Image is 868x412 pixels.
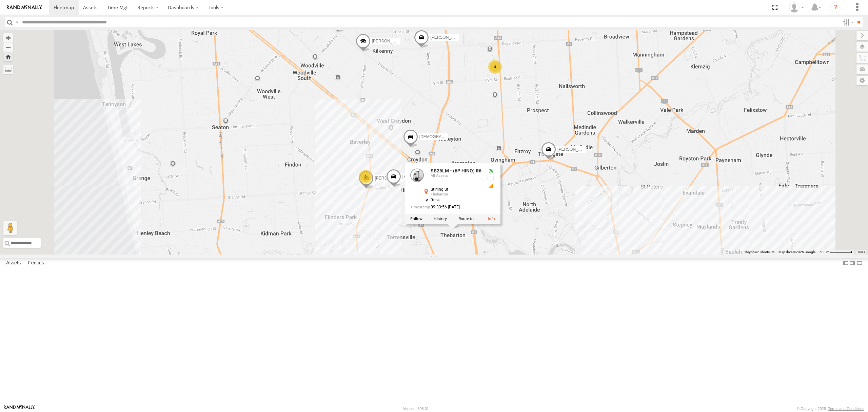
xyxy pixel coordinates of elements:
[840,17,855,27] label: Search Filter Options
[434,217,447,221] label: View Asset History
[842,258,849,268] label: Dock Summary Table to the Left
[820,250,829,254] span: 500 m
[3,64,13,74] label: Measure
[858,251,865,254] a: Terms (opens in new tab)
[431,188,481,192] div: Stirling St
[4,405,35,412] a: Visit our Website
[3,52,13,61] button: Zoom Home
[402,174,436,179] span: [PERSON_NAME]
[856,258,863,268] label: Hide Summary Table
[431,198,440,203] span: 0
[458,217,477,221] label: Route To Location
[488,60,502,74] div: 4
[359,170,372,184] div: 2
[3,258,24,268] label: Assets
[25,258,47,268] label: Fences
[3,221,17,235] button: Drag Pegman onto the map to open Street View
[375,176,409,181] span: [PERSON_NAME]
[487,176,495,181] div: No battery health information received from this device.
[487,169,495,174] div: Valid GPS Fix
[403,407,429,411] div: Version: 308.01
[431,168,481,174] a: SB25LM - (6P HINO) R6
[557,147,591,152] span: [PERSON_NAME]
[410,169,424,182] a: View Asset Details
[372,39,406,43] span: [PERSON_NAME]
[828,407,864,411] a: Terms and Conditions
[431,174,481,178] div: All Assets
[487,183,495,189] div: GSM Signal = 2
[7,5,42,10] img: rand-logo.svg
[431,193,481,197] div: Thebarton
[830,2,841,13] i: ?
[849,258,856,268] label: Dock Summary Table to the Right
[3,33,13,42] button: Zoom in
[410,217,422,221] label: Realtime tracking of Asset
[778,250,815,254] span: Map data ©2025 Google
[488,217,495,221] a: View Asset Details
[856,76,868,85] label: Map Settings
[797,407,864,411] div: © Copyright 2025 -
[419,134,498,139] span: [DEMOGRAPHIC_DATA][PERSON_NAME]
[817,250,854,255] button: Map Scale: 500 m per 64 pixels
[410,205,481,210] div: Date/time of location update
[745,250,774,255] button: Keyboard shortcuts
[787,2,806,13] div: Peter Lu
[3,42,13,52] button: Zoom out
[430,35,464,40] span: [PERSON_NAME]
[14,17,20,27] label: Search Query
